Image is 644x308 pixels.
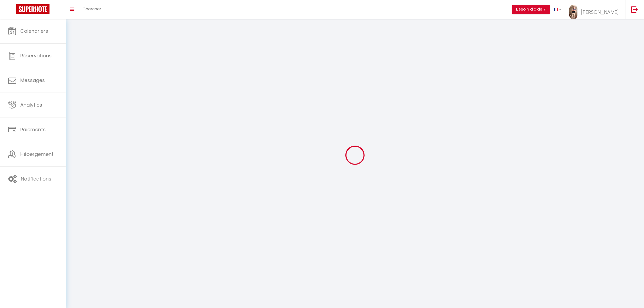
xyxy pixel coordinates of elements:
[20,28,48,34] span: Calendriers
[82,6,101,12] span: Chercher
[631,6,638,13] img: logout
[21,175,51,182] span: Notifications
[569,5,577,19] img: ...
[581,9,619,15] span: [PERSON_NAME]
[512,5,550,14] button: Besoin d'aide ?
[20,52,52,59] span: Réservations
[20,101,42,108] span: Analytics
[20,77,45,84] span: Messages
[20,126,46,133] span: Paiements
[20,151,54,158] span: Hébergement
[16,4,49,14] img: Super Booking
